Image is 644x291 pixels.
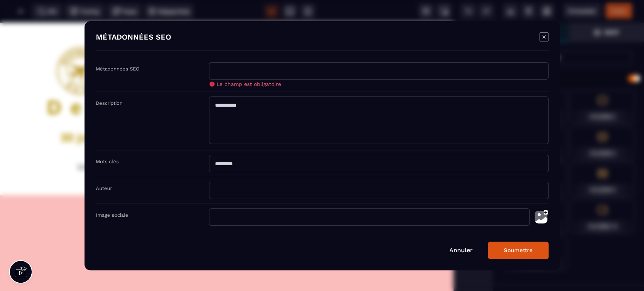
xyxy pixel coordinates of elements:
[53,140,400,158] h2: Un programme initiatique pour déposer tes bagages émotionnels, retrouver énergie, clarté et confi...
[96,185,112,191] label: Auteur
[217,81,281,87] span: Le champ est obligatoire
[533,208,549,226] img: photo-upload.002a6cb0.svg
[53,108,400,140] h1: de tour du monde pour décoller vers la vie que tu mérites
[57,25,105,72] img: 6bc32b15c6a1abf2dae384077174aadc_LOGOT15p.png
[449,247,473,254] a: Annuler
[96,159,119,164] label: Mots clés
[96,100,123,106] label: Description
[96,32,171,43] h4: MÉTADONNÉES SEO
[488,242,549,259] button: Soumettre
[96,66,140,72] label: Métadonnées SEO
[96,212,128,218] label: Image sociale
